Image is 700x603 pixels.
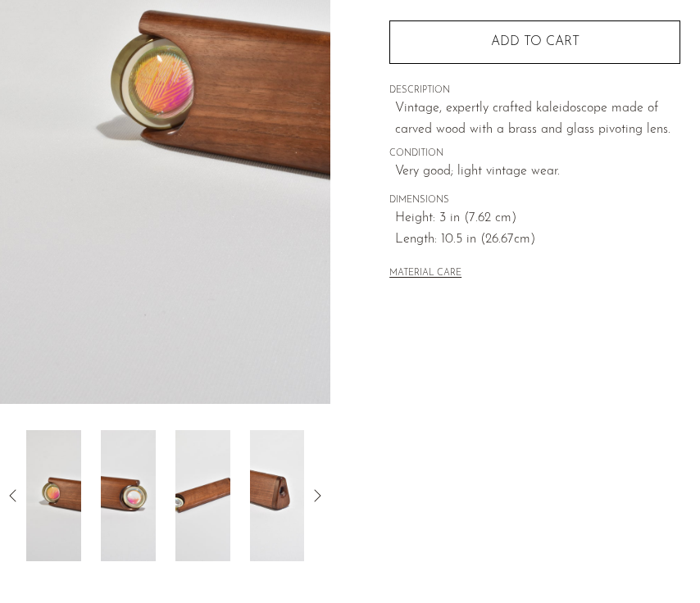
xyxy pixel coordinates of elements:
[389,20,680,63] button: Add to cart
[250,430,305,561] img: Handcrafted Wooden Kaleidoscope
[389,268,461,280] button: MATERIAL CARE
[175,430,230,561] img: Handcrafted Wooden Kaleidoscope
[389,147,680,161] span: CONDITION
[389,193,680,208] span: DIMENSIONS
[395,161,680,183] span: Very good; light vintage wear.
[101,430,156,561] img: Handcrafted Wooden Kaleidoscope
[389,84,680,98] span: DESCRIPTION
[395,229,680,251] span: Length: 10.5 in (26.67cm)
[491,35,580,48] span: Add to cart
[395,208,680,229] span: Height: 3 in (7.62 cm)
[395,98,680,140] p: Vintage, expertly crafted kaleidoscope made of carved wood with a brass and glass pivoting lens.
[26,430,81,561] img: Handcrafted Wooden Kaleidoscope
